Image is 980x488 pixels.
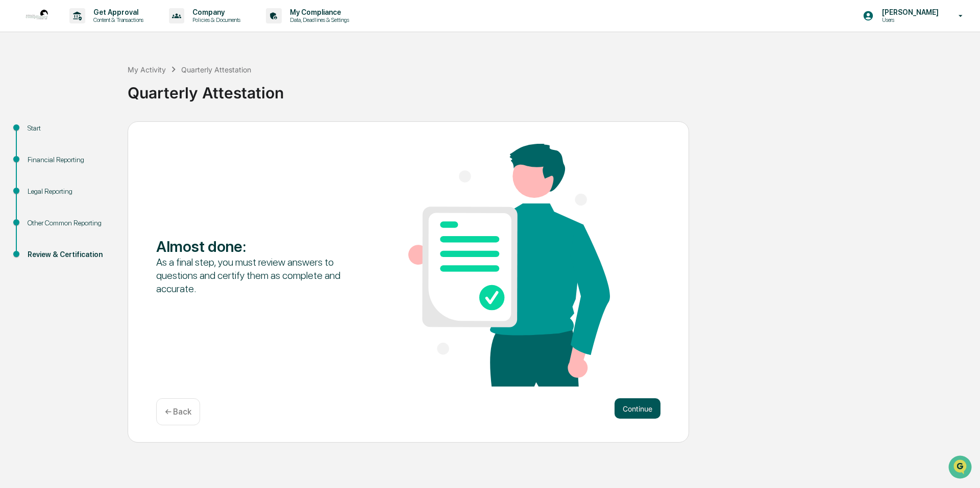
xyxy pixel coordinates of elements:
div: Financial Reporting [28,155,111,165]
p: My Compliance [282,8,354,16]
div: Other Common Reporting [28,218,111,228]
p: How can we help? [10,21,186,38]
div: 🗄️ [74,130,82,138]
p: Content & Transactions [85,16,149,23]
button: Start new chat [174,81,186,93]
a: 🔎Data Lookup [6,144,68,162]
div: Start new chat [35,78,167,88]
span: Data Lookup [20,148,64,158]
a: 🗄️Attestations [70,124,131,143]
div: 🔎 [10,149,18,157]
div: Almost done : [156,237,358,255]
p: Data, Deadlines & Settings [282,16,354,23]
iframe: Open customer support [947,454,975,482]
span: Pylon [102,173,124,181]
div: Review & Certification [28,249,111,260]
img: logo [24,4,49,28]
p: Policies & Documents [184,16,246,23]
a: 🖐️Preclearance [6,124,70,143]
div: Quarterly Attestation [181,65,251,74]
div: We're available if you need us! [35,88,129,96]
div: 🖐️ [10,130,18,138]
div: Start [28,123,111,134]
span: Attestations [84,129,127,139]
p: Company [184,8,246,16]
img: Almost done [408,144,610,387]
p: Users [874,16,944,23]
div: My Activity [128,65,166,74]
button: Continue [615,398,660,419]
a: Powered byPylon [72,172,124,181]
p: [PERSON_NAME] [874,8,944,16]
p: ← Back [165,407,191,417]
div: As a final step, you must review answers to questions and certify them as complete and accurate. [156,255,358,295]
div: Quarterly Attestation [128,75,975,102]
span: Preclearance [20,129,66,139]
img: 1746055101610-c473b297-6a78-478c-a979-82029cc54cd1 [10,78,29,96]
p: Get Approval [85,8,149,16]
div: Legal Reporting [28,186,111,197]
